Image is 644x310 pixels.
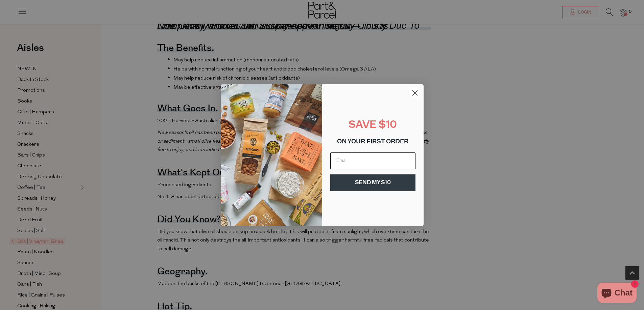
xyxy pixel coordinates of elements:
button: SEND MY $10 [330,174,415,191]
img: 8150f546-27cf-4737-854f-2b4f1cdd6266.png [221,84,322,226]
inbox-online-store-chat: Shopify online store chat [595,283,639,305]
input: Email [330,152,415,169]
span: SAVE $10 [349,120,397,131]
span: ON YOUR FIRST ORDER [337,139,408,145]
button: Close dialog [409,87,421,99]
